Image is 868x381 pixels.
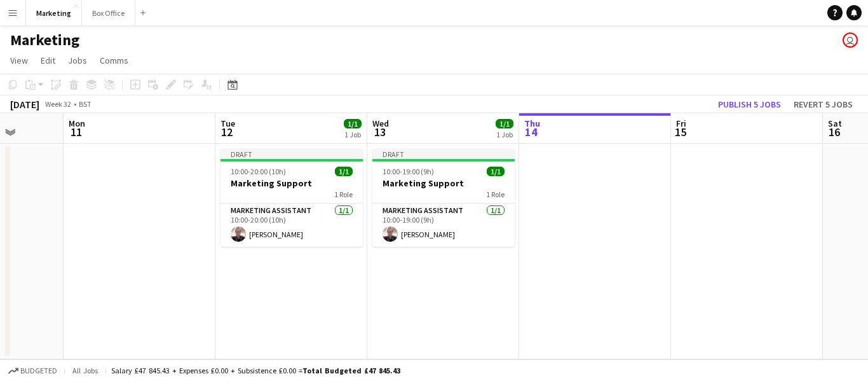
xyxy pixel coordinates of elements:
a: Jobs [63,52,92,69]
div: BST [79,99,92,109]
span: All jobs [70,366,100,375]
span: View [10,55,28,66]
a: View [5,52,33,69]
button: Budgeted [6,364,59,378]
div: [DATE] [10,98,39,111]
button: Publish 5 jobs [713,96,786,113]
div: Salary £47 845.43 + Expenses £0.00 + Subsistence £0.00 = [111,366,400,375]
span: Jobs [68,55,87,66]
span: Budgeted [20,366,57,375]
span: Week 32 [42,99,74,109]
span: Comms [100,55,128,66]
button: Revert 5 jobs [789,96,858,113]
button: Marketing [26,1,82,25]
span: Total Budgeted £47 845.43 [302,366,400,375]
a: Edit [36,52,60,69]
app-user-avatar: Liveforce Marketing [843,32,858,48]
span: Edit [41,55,55,66]
a: Comms [95,52,133,69]
button: Box Office [82,1,135,25]
h1: Marketing [10,31,79,50]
